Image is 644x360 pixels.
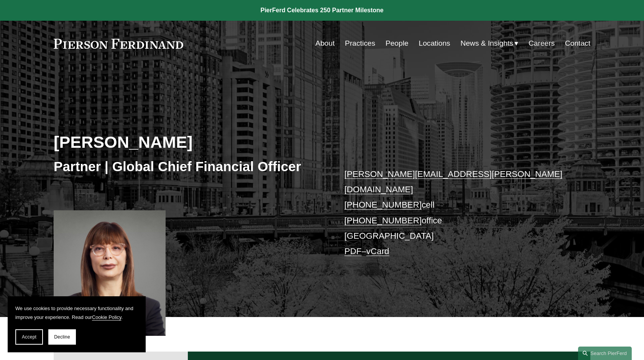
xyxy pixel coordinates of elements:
[8,296,146,352] section: Cookie banner
[366,246,389,256] a: vCard
[92,314,122,320] a: Cookie Policy
[419,36,450,51] a: Locations
[460,37,513,50] span: News & Insights
[54,334,70,340] span: Decline
[344,200,422,210] a: [PHONE_NUMBER]
[460,36,518,51] a: folder dropdown
[386,36,409,51] a: People
[15,329,43,345] button: Accept
[315,36,335,51] a: About
[48,329,76,345] button: Decline
[15,304,138,322] p: We use cookies to provide necessary functionality and improve your experience. Read our .
[344,246,361,256] a: PDF
[344,216,422,225] a: [PHONE_NUMBER]
[578,347,632,360] a: Search this site
[345,36,375,51] a: Practices
[344,169,562,194] a: [PERSON_NAME][EMAIL_ADDRESS][PERSON_NAME][DOMAIN_NAME]
[344,167,568,259] p: cell office [GEOGRAPHIC_DATA] –
[529,36,555,51] a: Careers
[22,334,36,340] span: Accept
[54,158,322,175] h3: Partner | Global Chief Financial Officer
[54,132,322,152] h2: [PERSON_NAME]
[565,36,590,51] a: Contact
